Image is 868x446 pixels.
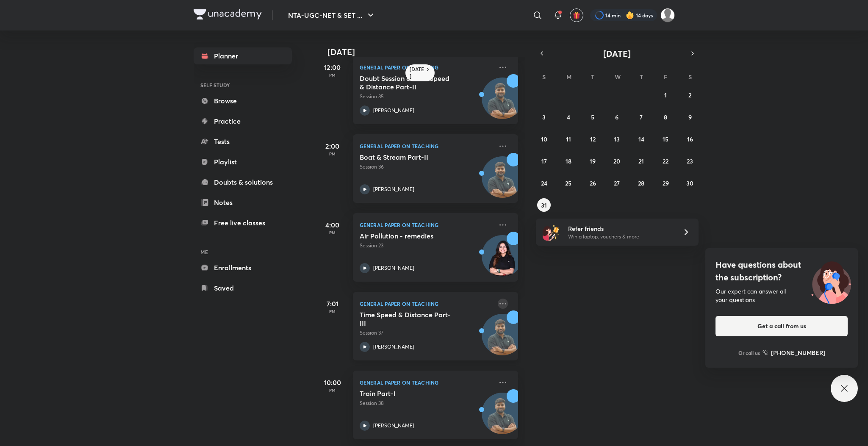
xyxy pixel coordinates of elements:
[570,8,583,22] button: avatar
[316,220,349,230] h5: 4:00
[373,264,414,272] p: [PERSON_NAME]
[537,198,551,212] button: August 31, 2025
[316,230,349,235] p: PM
[360,62,493,72] p: General Paper on Teaching
[194,245,292,259] h6: ME
[562,132,575,146] button: August 11, 2025
[542,113,546,121] abbr: August 3, 2025
[771,348,825,357] h6: [PHONE_NUMBER]
[591,73,594,81] abbr: Tuesday
[638,179,644,187] abbr: August 28, 2025
[715,316,848,336] button: Get a call from us
[194,280,292,296] a: Saved
[590,157,596,165] abbr: August 19, 2025
[194,153,292,170] a: Playlist
[683,132,697,146] button: August 16, 2025
[659,110,672,124] button: August 8, 2025
[283,7,381,24] button: NTA-UGC-NET & SET ...
[541,157,547,165] abbr: August 17, 2025
[562,110,575,124] button: August 4, 2025
[316,62,349,72] h5: 12:00
[194,113,292,130] a: Practice
[586,154,599,168] button: August 19, 2025
[194,92,292,109] a: Browse
[614,135,620,143] abbr: August 13, 2025
[194,194,292,211] a: Notes
[660,8,675,22] img: Sakshi Nath
[614,179,620,187] abbr: August 27, 2025
[573,11,580,19] img: avatar
[687,135,693,143] abbr: August 16, 2025
[638,157,644,165] abbr: August 21, 2025
[194,9,262,19] img: Company Logo
[482,397,523,438] img: Avatar
[664,113,667,121] abbr: August 8, 2025
[537,176,551,190] button: August 24, 2025
[635,176,648,190] button: August 28, 2025
[482,240,523,280] img: Avatar
[482,82,523,123] img: Avatar
[613,157,620,165] abbr: August 20, 2025
[687,157,693,165] abbr: August 23, 2025
[360,220,493,230] p: General Paper on Teaching
[316,309,349,314] p: PM
[316,151,349,156] p: PM
[194,214,292,231] a: Free live classes
[640,73,643,81] abbr: Thursday
[537,110,551,124] button: August 3, 2025
[360,377,493,388] p: General Paper on Teaching
[541,179,547,187] abbr: August 24, 2025
[316,388,349,393] p: PM
[590,179,596,187] abbr: August 26, 2025
[537,132,551,146] button: August 10, 2025
[586,110,599,124] button: August 5, 2025
[360,74,465,91] h5: Doubt Session & Time Speed & Distance Part-II
[482,319,523,359] img: Avatar
[360,242,493,249] p: Session 23
[194,9,262,22] a: Company Logo
[626,11,634,19] img: streak
[586,132,599,146] button: August 12, 2025
[659,154,672,168] button: August 22, 2025
[566,135,571,143] abbr: August 11, 2025
[688,113,692,121] abbr: August 9, 2025
[640,113,643,121] abbr: August 7, 2025
[541,135,547,143] abbr: August 10, 2025
[565,179,571,187] abbr: August 25, 2025
[566,157,571,165] abbr: August 18, 2025
[683,88,697,102] button: August 2, 2025
[562,154,575,168] button: August 18, 2025
[410,66,424,80] h6: [DATE]
[360,153,465,161] h5: Boat & Stream Part-II
[360,299,493,309] p: General Paper on Teaching
[664,73,667,81] abbr: Friday
[659,132,672,146] button: August 15, 2025
[373,422,414,429] p: [PERSON_NAME]
[194,47,292,64] a: Planner
[664,91,667,99] abbr: August 1, 2025
[688,73,692,81] abbr: Saturday
[562,176,575,190] button: August 25, 2025
[194,259,292,276] a: Enrollments
[615,73,621,81] abbr: Wednesday
[373,107,414,114] p: [PERSON_NAME]
[715,287,848,304] div: Our expert can answer all your questions
[610,154,624,168] button: August 20, 2025
[586,176,599,190] button: August 26, 2025
[683,176,697,190] button: August 30, 2025
[686,179,693,187] abbr: August 30, 2025
[373,186,414,193] p: [PERSON_NAME]
[663,179,669,187] abbr: August 29, 2025
[482,161,523,202] img: Avatar
[659,88,672,102] button: August 1, 2025
[591,113,594,121] abbr: August 5, 2025
[615,113,618,121] abbr: August 6, 2025
[683,110,697,124] button: August 9, 2025
[541,201,547,209] abbr: August 31, 2025
[360,163,493,171] p: Session 36
[360,141,493,151] p: General Paper on Teaching
[360,310,465,327] h5: Time Speed & Distance Part-III
[610,110,624,124] button: August 6, 2025
[194,133,292,150] a: Tests
[548,47,687,59] button: [DATE]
